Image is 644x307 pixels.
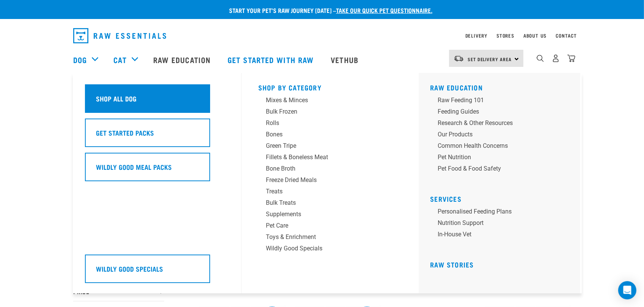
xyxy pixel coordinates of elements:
[85,84,229,119] a: Shop All Dog
[220,44,323,75] a: Get started with Raw
[618,281,636,299] div: Open Intercom Messenger
[266,198,384,207] div: Bulk Treats
[258,130,402,141] a: Bones
[430,96,574,107] a: Raw Feeding 101
[430,153,574,164] a: Pet Nutrition
[430,85,483,89] a: Raw Education
[258,187,402,198] a: Treats
[96,93,137,103] h5: Shop All Dog
[258,176,402,187] a: Freeze Dried Meals
[266,119,384,128] div: Rolls
[454,55,464,62] img: van-moving.png
[438,153,556,162] div: Pet Nutrition
[552,54,560,62] img: user.png
[266,210,384,219] div: Supplements
[266,164,384,173] div: Bone Broth
[430,195,574,201] h5: Services
[430,119,574,130] a: Research & Other Resources
[430,107,574,119] a: Feeding Guides
[438,164,556,173] div: Pet Food & Food Safety
[468,58,512,60] span: Set Delivery Area
[430,130,574,141] a: Our Products
[85,119,229,153] a: Get Started Packs
[567,54,575,62] img: home-icon@2x.png
[266,221,384,230] div: Pet Care
[266,130,384,139] div: Bones
[523,34,547,37] a: About Us
[266,233,384,242] div: Toys & Enrichment
[266,244,384,253] div: Wildly Good Specials
[113,54,126,65] a: Cat
[73,54,87,65] a: Dog
[96,128,154,138] h5: Get Started Packs
[336,8,432,12] a: take our quick pet questionnaire.
[258,244,402,255] a: Wildly Good Specials
[430,207,574,218] a: Personalised Feeding Plans
[496,34,514,37] a: Stores
[323,44,368,75] a: Vethub
[258,119,402,130] a: Rolls
[266,187,384,196] div: Treats
[430,263,474,266] a: Raw Stories
[258,198,402,210] a: Bulk Treats
[67,25,577,46] nav: dropdown navigation
[73,28,166,43] img: Raw Essentials Logo
[430,230,574,241] a: In-house vet
[266,107,384,116] div: Bulk Frozen
[438,130,556,139] div: Our Products
[96,162,172,172] h5: Wildly Good Meal Packs
[266,141,384,150] div: Green Tripe
[258,153,402,164] a: Fillets & Boneless Meat
[85,153,229,187] a: Wildly Good Meal Packs
[266,176,384,185] div: Freeze Dried Meals
[266,153,384,162] div: Fillets & Boneless Meat
[258,107,402,119] a: Bulk Frozen
[465,34,487,37] a: Delivery
[438,141,556,150] div: Common Health Concerns
[258,164,402,176] a: Bone Broth
[258,233,402,244] a: Toys & Enrichment
[438,107,556,116] div: Feeding Guides
[258,96,402,107] a: Mixes & Minces
[146,44,220,75] a: Raw Education
[266,96,384,105] div: Mixes & Minces
[258,84,402,90] h5: Shop By Category
[258,210,402,221] a: Supplements
[438,96,556,105] div: Raw Feeding 101
[430,218,574,230] a: Nutrition Support
[258,221,402,233] a: Pet Care
[258,141,402,153] a: Green Tripe
[96,264,163,274] h5: Wildly Good Specials
[430,141,574,153] a: Common Health Concerns
[537,55,544,62] img: home-icon-1@2x.png
[85,255,229,289] a: Wildly Good Specials
[430,164,574,176] a: Pet Food & Food Safety
[556,34,577,37] a: Contact
[438,119,556,128] div: Research & Other Resources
